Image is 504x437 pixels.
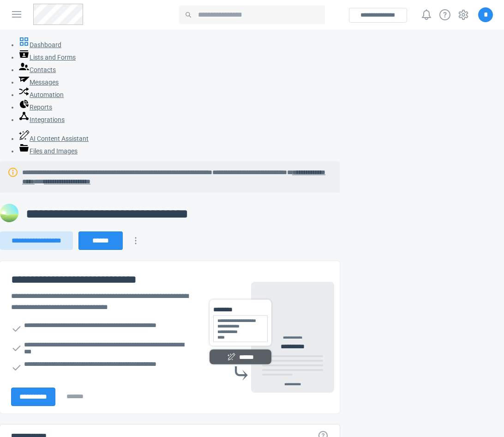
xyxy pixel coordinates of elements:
[30,66,56,73] span: Contacts
[18,54,76,61] a: Lists and Forms
[30,147,78,155] span: Files and Images
[18,135,89,142] a: AI Content Assistant
[30,103,52,111] span: Reports
[30,116,65,123] span: Integrations
[18,116,65,123] a: Integrations
[30,41,61,49] span: Dashboard
[18,41,61,49] a: Dashboard
[18,66,56,73] a: Contacts
[30,135,89,142] span: AI Content Assistant
[18,147,78,155] a: Files and Images
[30,91,64,98] span: Automation
[30,54,76,61] span: Lists and Forms
[18,91,64,98] a: Automation
[30,79,59,86] span: Messages
[18,103,52,111] a: Reports
[18,79,59,86] a: Messages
